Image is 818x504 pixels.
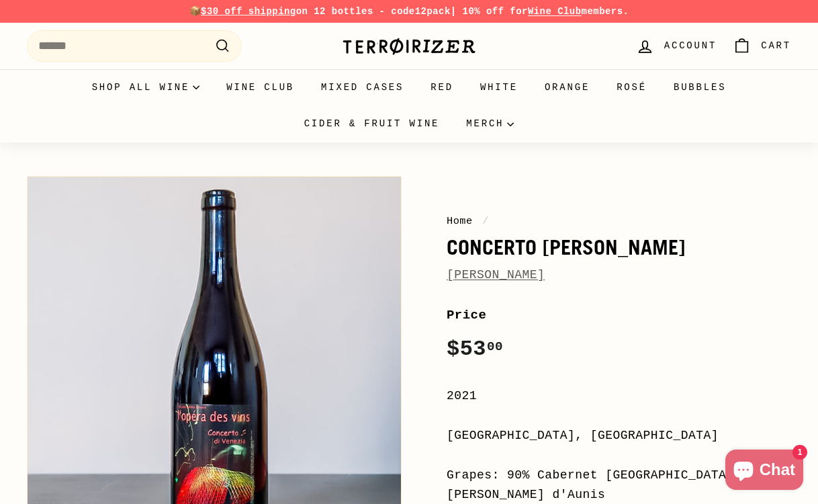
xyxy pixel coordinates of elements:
[447,386,791,406] div: 2021
[467,69,531,106] a: White
[447,305,791,325] label: Price
[603,69,660,106] a: Rosé
[447,426,791,446] div: [GEOGRAPHIC_DATA], [GEOGRAPHIC_DATA]
[479,215,492,227] span: /
[447,236,791,259] h1: Concerto [PERSON_NAME]
[417,69,467,106] a: Red
[201,6,296,17] span: $30 off shipping
[415,6,451,17] strong: 12pack
[528,6,582,17] a: Wine Club
[308,69,417,106] a: Mixed Cases
[628,26,725,66] a: Account
[447,215,473,227] a: Home
[453,106,527,142] summary: Merch
[79,69,214,106] summary: Shop all wine
[761,38,791,53] span: Cart
[664,38,717,53] span: Account
[27,4,791,19] p: 📦 on 12 bottles - code | 10% off for members.
[725,26,799,66] a: Cart
[660,69,739,106] a: Bubbles
[487,339,503,354] sup: 00
[447,213,791,229] nav: breadcrumbs
[531,69,603,106] a: Orange
[721,450,807,493] inbox-online-store-chat: Shopify online store chat
[213,69,308,106] a: Wine Club
[447,268,545,282] a: [PERSON_NAME]
[447,337,503,362] span: $53
[291,106,453,142] a: Cider & Fruit Wine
